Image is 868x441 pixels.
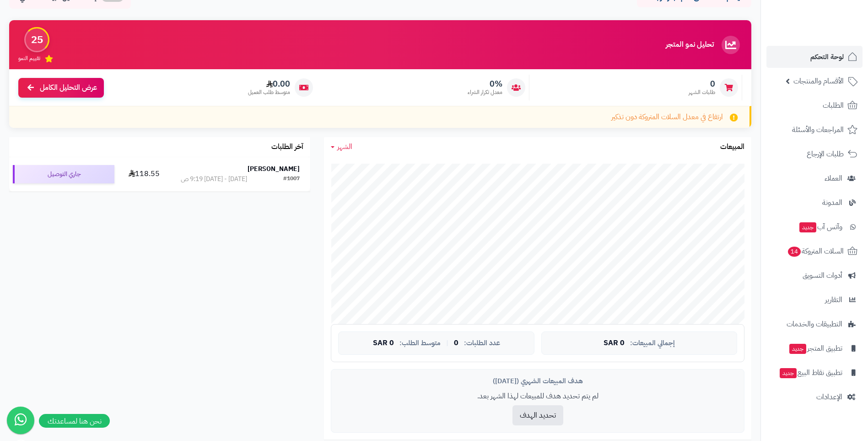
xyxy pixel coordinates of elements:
td: 118.55 [118,157,170,191]
span: جديد [789,344,806,354]
a: المدونة [766,192,863,214]
h3: آخر الطلبات [271,143,303,151]
span: التقارير [825,293,842,306]
a: عرض التحليل الكامل [18,78,104,98]
button: تحديد الهدف [512,405,563,425]
span: المراجعات والأسئلة [792,123,844,136]
span: متوسط الطلب: [399,339,441,347]
span: تطبيق المتجر [788,342,842,355]
a: العملاء [766,167,863,189]
span: السلات المتروكة [787,245,844,258]
span: جديد [780,368,797,378]
strong: [PERSON_NAME] [248,164,300,174]
span: لوحة التحكم [810,50,844,63]
span: معدل تكرار الشراء [468,88,502,96]
div: [DATE] - [DATE] 9:19 ص [181,175,247,184]
span: 0% [468,79,502,89]
span: عدد الطلبات: [464,339,500,347]
span: 0 [454,339,458,347]
span: الطلبات [823,99,844,112]
a: تطبيق نقاط البيعجديد [766,362,863,384]
span: التطبيقات والخدمات [787,318,842,331]
a: السلات المتروكة14 [766,240,863,262]
span: | [446,340,448,347]
a: لوحة التحكم [766,46,863,68]
a: الطلبات [766,94,863,116]
span: ارتفاع في معدل السلات المتروكة دون تذكير [611,112,723,122]
a: وآتس آبجديد [766,216,863,238]
a: الإعدادات [766,386,863,408]
img: logo-2.png [806,21,859,40]
span: إجمالي المبيعات: [630,339,675,347]
h3: تحليل نمو المتجر [666,41,714,49]
span: المدونة [822,196,842,209]
span: تطبيق نقاط البيع [779,366,842,379]
span: 0 [689,79,715,89]
div: جاري التوصيل [13,165,114,183]
span: الأقسام والمنتجات [793,75,844,88]
span: عرض التحليل الكامل [40,83,97,93]
div: #1007 [283,175,300,184]
span: 0 SAR [373,339,394,347]
span: 14 [788,247,801,257]
span: أدوات التسويق [803,269,842,282]
span: جديد [799,222,816,232]
p: لم يتم تحديد هدف للمبيعات لهذا الشهر بعد. [338,391,737,402]
span: الإعدادات [816,391,842,403]
a: المراجعات والأسئلة [766,119,863,141]
a: التقارير [766,289,863,311]
span: الشهر [337,141,352,152]
span: وآتس آب [798,220,842,233]
span: متوسط طلب العميل [248,88,290,96]
a: الشهر [331,142,352,152]
span: تقييم النمو [18,55,40,62]
a: أدوات التسويق [766,265,863,287]
a: تطبيق المتجرجديد [766,337,863,359]
span: طلبات الإرجاع [807,148,844,160]
span: 0.00 [248,79,290,89]
a: طلبات الإرجاع [766,143,863,165]
span: 0 SAR [604,339,625,347]
h3: المبيعات [720,143,744,151]
span: العملاء [825,172,842,185]
a: التطبيقات والخدمات [766,313,863,335]
div: هدف المبيعات الشهري ([DATE]) [338,376,737,386]
span: طلبات الشهر [689,88,715,96]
